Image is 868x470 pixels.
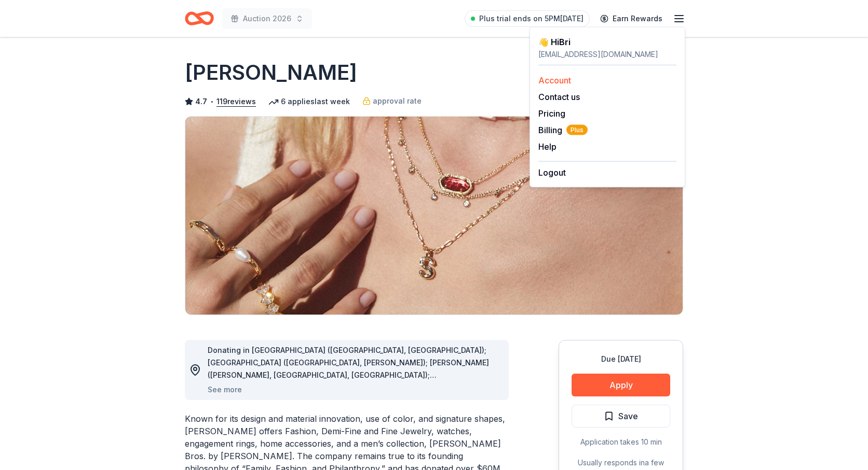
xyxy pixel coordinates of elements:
button: Save [572,405,670,428]
a: approval rate [362,95,422,107]
a: Earn Rewards [594,9,669,28]
button: BillingPlus [538,124,588,136]
a: Account [538,75,571,86]
div: 6 applies last week [268,95,350,108]
button: 119reviews [216,95,256,108]
span: Auction 2026 [243,12,291,25]
span: 4.7 [195,95,207,108]
img: Image for Kendra Scott [185,117,683,315]
button: Auction 2026 [222,8,312,29]
button: See more [208,383,242,396]
button: Logout [538,166,566,179]
span: Save [618,409,638,423]
span: • [210,97,214,106]
a: Pricing [538,108,565,119]
div: Application takes 10 min [572,436,670,448]
div: 👋 Hi Bri [538,36,676,48]
a: Home [185,6,214,31]
button: Apply [572,374,670,396]
span: Billing [538,124,588,136]
span: approval rate [373,95,422,107]
span: Plus trial ends on 5PM[DATE] [479,12,584,25]
div: Due [DATE] [572,353,670,365]
span: Plus [566,125,588,135]
button: Help [538,140,557,153]
h1: [PERSON_NAME] [185,58,357,87]
button: Contact us [538,91,580,103]
div: [EMAIL_ADDRESS][DOMAIN_NAME] [538,48,676,61]
a: Plus trial ends on 5PM[DATE] [465,10,590,27]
